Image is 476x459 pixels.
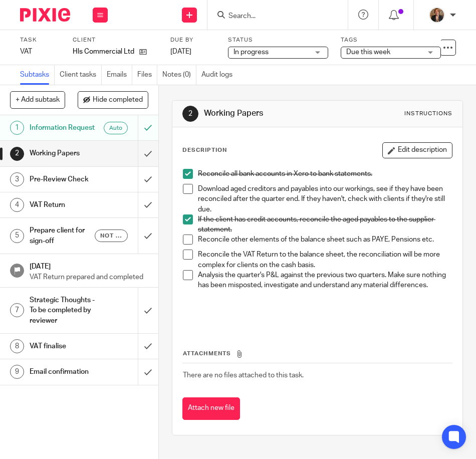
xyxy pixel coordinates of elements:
[10,198,24,212] div: 4
[346,49,390,56] span: Due this week
[10,303,24,317] div: 7
[20,65,55,85] a: Subtasks
[341,36,441,44] label: Tags
[182,397,240,420] button: Attach new file
[227,12,318,21] input: Search
[198,214,452,235] p: If the client has credit accounts, reconcile the aged payables to the supplier statement.
[404,110,452,118] div: Instructions
[198,184,452,214] p: Download aged creditors and payables into our workings, see if they have been reconciled after th...
[429,7,445,23] img: WhatsApp%20Image%202025-04-23%20at%2010.20.30_16e186ec.jpg
[30,146,95,161] h1: Working Papers
[78,91,148,108] button: Hide completed
[182,146,227,154] p: Description
[30,120,95,135] h1: Information Request
[20,47,60,57] div: VAT
[30,197,95,212] h1: VAT Return
[104,122,128,134] div: Auto
[100,232,122,240] span: Not yet sent
[30,259,148,272] h1: [DATE]
[30,272,148,282] p: VAT Return prepared and completed
[30,223,95,249] h1: Prepare client for sign-off
[10,172,24,186] div: 3
[10,121,24,135] div: 1
[228,36,328,44] label: Status
[170,36,215,44] label: Due by
[60,65,102,85] a: Client tasks
[10,91,65,108] button: + Add subtask
[382,142,452,158] button: Edit description
[162,65,196,85] a: Notes (0)
[30,172,95,187] h1: Pre-Review Check
[73,36,160,44] label: Client
[201,65,237,85] a: Audit logs
[30,293,95,328] h1: Strategic Thoughts - To be completed by reviewer
[20,8,70,22] img: Pixie
[30,339,95,354] h1: VAT finalise
[198,169,452,179] p: Reconcile all bank accounts in Xero to bank statements.
[170,48,191,55] span: [DATE]
[137,65,157,85] a: Files
[20,36,60,44] label: Task
[30,364,95,379] h1: Email confirmation
[198,250,452,270] p: Reconcile the VAT Return to the balance sheet, the reconciliation will be more complex for client...
[10,339,24,353] div: 8
[233,49,269,56] span: In progress
[183,372,304,379] span: There are no files attached to this task.
[107,65,132,85] a: Emails
[93,96,143,104] span: Hide completed
[198,270,452,291] p: Analysis the quarter's P&L against the previous two quarters. Make sure nothing has been misposte...
[10,147,24,161] div: 2
[73,47,134,57] p: Hls Commercial Ltd
[198,235,452,245] p: Reconcile other elements of the balance sheet such as PAYE, Pensions etc.
[204,108,339,119] h1: Working Papers
[10,365,24,379] div: 9
[182,106,198,122] div: 2
[10,229,24,243] div: 5
[183,351,231,356] span: Attachments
